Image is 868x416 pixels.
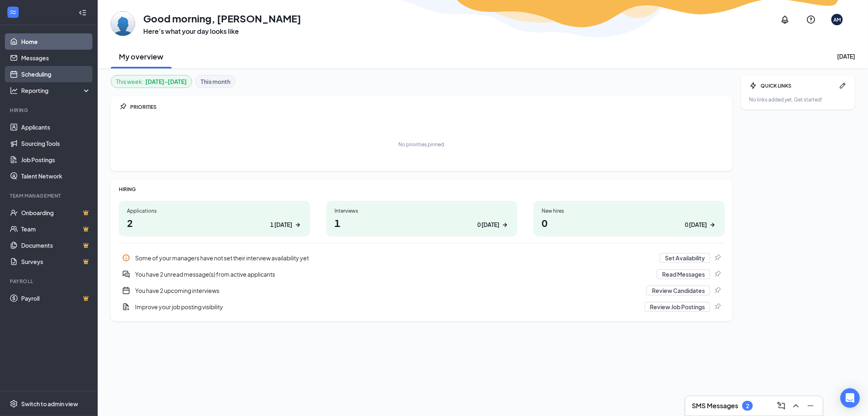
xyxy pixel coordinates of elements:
[21,119,91,135] a: Applicants
[840,388,860,408] div: Open Intercom Messenger
[10,107,89,114] div: Hiring
[122,303,130,311] svg: DocumentAdd
[477,220,499,229] div: 0 [DATE]
[21,86,91,95] div: Reporting
[10,278,89,285] div: Payroll
[837,52,855,60] div: [DATE]
[10,400,18,408] svg: Settings
[713,286,722,295] svg: Pin
[135,286,642,295] div: You have 2 upcoming interviews
[501,221,509,229] svg: ArrowRight
[713,270,722,278] svg: Pin
[143,27,301,36] h3: Here’s what your day looks like
[542,216,717,230] h1: 0
[119,250,725,266] a: InfoSome of your managers have not set their interview availability yetSet AvailabilityPin
[21,205,91,221] a: OnboardingCrown
[122,286,130,295] svg: CalendarNew
[776,401,786,411] svg: ComposeMessage
[122,254,130,262] svg: Info
[761,82,835,89] div: QUICK LINKS
[21,135,91,152] a: Sourcing Tools
[122,270,130,278] svg: DoubleChatActive
[833,16,841,23] div: AM
[119,266,725,282] a: DoubleChatActiveYou have 2 unread message(s) from active applicantsRead MessagesPin
[143,11,301,25] h1: Good morning, [PERSON_NAME]
[803,399,816,412] button: Minimize
[294,221,302,229] svg: ArrowRight
[21,66,91,82] a: Scheduling
[127,216,302,230] h1: 2
[21,290,91,306] a: PayrollCrown
[21,253,91,270] a: SurveysCrown
[657,269,710,279] button: Read Messages
[647,286,710,295] button: Review Candidates
[791,401,801,411] svg: ChevronUp
[685,220,707,229] div: 0 [DATE]
[542,207,717,214] div: New hires
[660,253,710,263] button: Set Availability
[21,152,91,168] a: Job Postings
[692,401,738,410] h3: SMS Messages
[119,103,127,111] svg: Pin
[130,103,725,110] div: PRIORITIES
[119,51,164,62] h2: My overview
[335,216,509,230] h1: 1
[21,237,91,253] a: DocumentsCrown
[839,81,847,90] svg: Pen
[713,254,722,262] svg: Pin
[708,221,717,229] svg: ArrowRight
[79,9,87,17] svg: Collapse
[645,302,710,312] button: Review Job Postings
[21,168,91,184] a: Talent Network
[10,192,89,199] div: Team Management
[119,282,725,299] div: You have 2 upcoming interviews
[119,299,725,315] div: Improve your job posting visibility
[21,33,91,50] a: Home
[21,400,78,408] div: Switch to admin view
[713,303,722,311] svg: Pin
[119,250,725,266] div: Some of your managers have not set their interview availability yet
[335,207,509,214] div: Interviews
[780,15,790,24] svg: Notifications
[127,207,302,214] div: Applications
[270,220,292,229] div: 1 [DATE]
[111,11,135,36] img: Ashley MacPherson
[145,77,187,86] b: [DATE] - [DATE]
[10,86,18,95] svg: Analysis
[119,282,725,299] a: CalendarNewYou have 2 upcoming interviewsReview CandidatesPin
[21,50,91,66] a: Messages
[116,77,187,86] div: This week :
[806,401,816,411] svg: Minimize
[119,299,725,315] a: DocumentAddImprove your job posting visibilityReview Job PostingsPin
[749,81,757,90] svg: Bolt
[135,270,652,278] div: You have 2 unread message(s) from active applicants
[119,186,725,193] div: HIRING
[398,141,445,148] div: No priorities pinned.
[326,201,518,236] a: Interviews10 [DATE]ArrowRight
[806,15,816,24] svg: QuestionInfo
[749,96,847,103] div: No links added yet. Get started!
[9,8,17,16] svg: WorkstreamLogo
[746,403,749,409] div: 2
[119,201,310,236] a: Applications21 [DATE]ArrowRight
[201,77,230,86] b: This month
[135,254,655,262] div: Some of your managers have not set their interview availability yet
[533,201,725,236] a: New hires00 [DATE]ArrowRight
[789,399,802,412] button: ChevronUp
[21,221,91,237] a: TeamCrown
[119,266,725,282] div: You have 2 unread message(s) from active applicants
[135,303,640,311] div: Improve your job posting visibility
[774,399,787,412] button: ComposeMessage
